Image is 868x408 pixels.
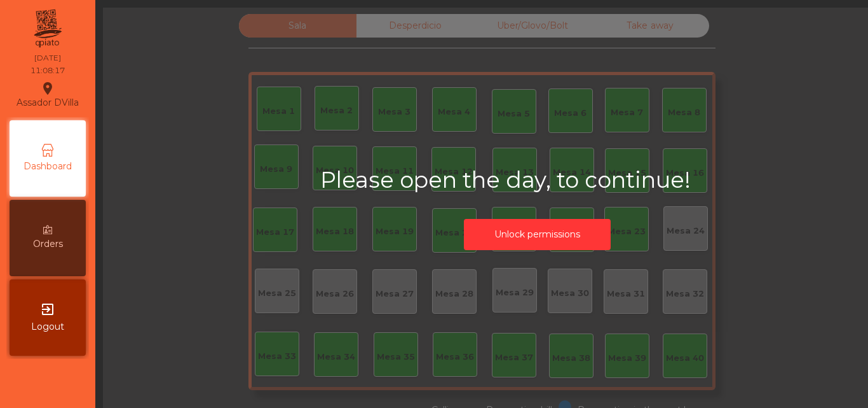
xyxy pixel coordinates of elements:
div: [DATE] [34,52,61,64]
i: exit_to_app [40,302,55,317]
i: location_on [40,81,55,96]
span: Dashboard [24,160,72,173]
span: Logout [31,320,64,334]
img: qpiato [32,6,63,51]
h2: Please open the day, to continue! [320,167,754,193]
div: 11:08:17 [31,65,65,76]
button: Unlock permissions [464,219,611,250]
div: Assador DVilla [17,79,79,111]
span: Orders [33,237,63,251]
